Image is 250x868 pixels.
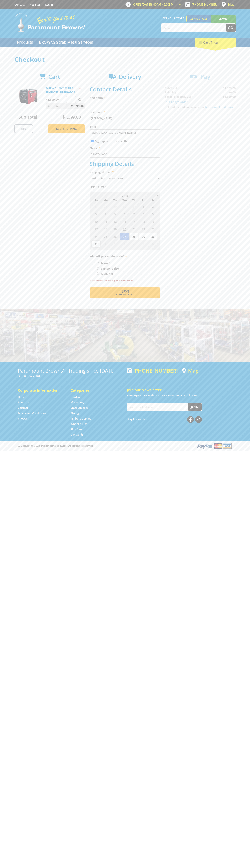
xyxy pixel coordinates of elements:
button: Next Confirm order [90,287,160,298]
a: Remove from cart [79,86,81,90]
span: 20 [120,225,129,233]
input: Search [161,24,226,32]
span: Sa [148,198,157,203]
span: 6 [148,240,157,248]
span: [DATE] [121,194,129,197]
span: Delivery [119,73,141,80]
span: 29 [110,203,120,210]
label: A Courier [100,271,114,277]
a: Go to the registration page [30,3,40,6]
input: Please select who will pick up the order. [97,267,99,270]
a: Go to the Skip Bins page [71,427,82,431]
span: We [120,198,129,203]
span: 12 [110,218,120,225]
span: 4 [129,240,138,248]
label: Who will pick up the order? [90,254,160,258]
span: 1 [101,240,110,248]
input: Please enter your last name. [90,115,160,121]
a: Gepps Cross [186,15,211,22]
span: 7 [129,210,138,218]
a: Mount [PERSON_NAME] [211,15,236,29]
a: Go to the Gift Cards page [71,433,83,437]
label: Last name [90,110,160,114]
a: Go to the About Us page [18,401,30,404]
span: 11 [101,218,110,225]
span: 16 [148,218,157,225]
span: 1 [139,203,148,210]
h5: Corporate Information [18,388,63,393]
span: 26 [110,233,120,240]
a: Go to the Machinery page [71,401,84,404]
span: Su [91,198,101,203]
p: Keep up to date with the latest news and special offers. [127,393,232,398]
h5: Categories [71,388,116,393]
label: Email [90,124,160,129]
select: Please select a shipping method. [90,175,160,182]
span: 9 [148,210,157,218]
span: 5 [110,210,120,218]
span: 3 [91,210,101,218]
span: Cart [48,73,60,80]
input: Please enter your email address. [90,129,160,136]
input: Your email address [127,403,188,411]
span: 2 [110,240,120,248]
span: 30 [120,203,129,210]
a: Go to the Hardware page [71,395,83,399]
span: Fr [139,198,148,203]
label: First name [90,95,160,100]
span: 3 [120,240,129,248]
label: Please select who will pick up the order. [90,278,160,283]
span: 2 [148,203,157,210]
span: Sub Total [19,114,37,120]
span: 25 [101,233,110,240]
a: Go to the Terms and Conditions page [18,411,46,415]
h2: Shipping Details [90,160,160,167]
span: Next [120,289,129,294]
div: ® Copyright 2025 Paramount Browns'. All Rights Reserved. [14,443,236,449]
input: Please select who will pick up the order. [97,272,99,275]
span: 4 [101,210,110,218]
p: Item total: [46,103,85,109]
img: 6.0KW SILENT SERIES INVERTER GENERATOR [18,86,39,107]
span: 29 [139,233,148,240]
h2: Contact Details [90,86,160,93]
a: Go to the Contact page [14,3,25,6]
span: 19 [110,225,120,233]
span: 30 [148,233,157,240]
a: 6.0KW SILENT SERIES INVERTER GENERATOR [46,86,75,94]
span: 28 [129,233,138,240]
span: 15 [139,218,148,225]
button: Join [188,403,202,411]
a: Print [14,124,33,133]
input: Please enter your first name. [90,101,160,107]
img: PayPal, Mastercard, Visa accepted [197,443,232,449]
a: Go to the Timber Supplies page [71,417,91,420]
span: OPEN [DATE] [133,3,174,6]
span: 13 [120,218,129,225]
a: Log in [45,3,53,6]
a: View a map of Gepps Cross location [182,368,199,374]
div: [PHONE_NUMBER] [127,368,178,373]
span: 31 [129,203,138,210]
span: Mo [101,198,110,203]
span: 27 [120,233,129,240]
input: Please enter your telephone number. [90,151,160,158]
label: Pick Up Date [90,185,160,189]
span: Th [129,198,138,203]
a: Go to the Wheelie Bins page [71,422,87,426]
span: 31 [91,240,101,248]
span: 18 [101,225,110,233]
span: Set your store [161,15,186,21]
span: $1,399.00 [62,114,81,120]
span: 10 [91,218,101,225]
label: Myself [100,260,111,266]
label: Shipping Method [90,170,160,174]
div: Cart [195,38,236,47]
span: 23 [148,225,157,233]
h1: Checkout [14,56,236,63]
h5: Join our Newsletter [127,387,232,392]
input: Please select who will pick up the order. [97,262,99,264]
button: Go [226,24,236,32]
span: 24 [91,233,101,240]
div: Stay Connected [127,415,202,423]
